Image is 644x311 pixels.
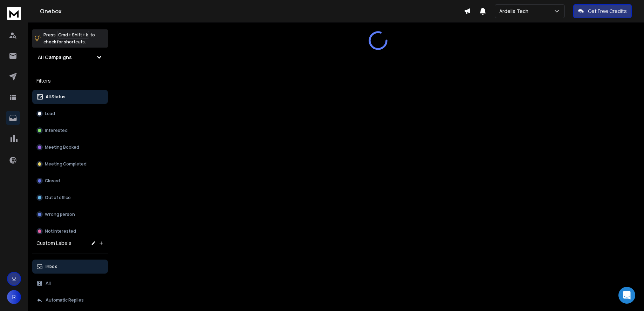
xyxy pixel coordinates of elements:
[46,264,57,269] p: Inbox
[36,240,71,247] h3: Custom Labels
[32,123,108,137] button: Interested
[32,174,108,188] button: Closed
[32,293,108,307] button: Automatic Replies
[45,212,75,217] p: Wrong person
[46,297,84,303] p: Automatic Replies
[7,290,21,304] button: R
[46,281,51,286] p: All
[573,4,632,18] button: Get Free Credits
[588,8,627,15] p: Get Free Credits
[45,128,68,133] p: Interested
[38,54,72,61] h1: All Campaigns
[45,195,71,200] p: Out of office
[32,140,108,154] button: Meeting Booked
[32,224,108,238] button: Not Interested
[32,76,108,86] h3: Filters
[45,144,79,150] p: Meeting Booked
[45,228,76,234] p: Not Interested
[32,260,108,274] button: Inbox
[32,207,108,221] button: Wrong person
[45,178,60,184] p: Closed
[32,107,108,121] button: Lead
[45,161,87,167] p: Meeting Completed
[32,157,108,171] button: Meeting Completed
[40,7,464,15] h1: Onebox
[7,7,21,20] img: logo
[46,94,66,100] p: All Status
[32,191,108,205] button: Out of office
[45,111,55,116] p: Lead
[618,287,635,304] div: Open Intercom Messenger
[43,31,95,45] p: Press to check for shortcuts.
[32,90,108,104] button: All Status
[32,276,108,290] button: All
[499,8,531,15] p: Ardelis Tech
[32,50,108,64] button: All Campaigns
[57,31,89,39] span: Cmd + Shift + k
